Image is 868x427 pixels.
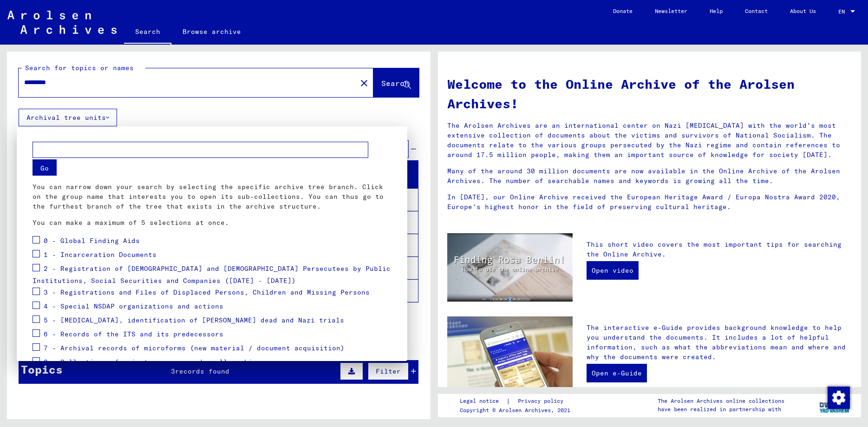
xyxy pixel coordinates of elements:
span: 0 - Global Finding Aids [44,236,140,245]
span: 1 - Incarceration Documents [44,250,157,259]
span: 3 - Registrations and Files of Displaced Persons, Children and Missing Persons [44,288,370,296]
span: 6 - Records of the ITS and its predecessors [44,330,223,338]
span: 4 - Special NSDAP organizations and actions [44,302,223,310]
span: 5 - [MEDICAL_DATA], identification of [PERSON_NAME] dead and Nazi trials [44,316,344,324]
span: 7 - Archival records of microforms (new material / document acquisition) [44,344,345,352]
button: Go [33,159,57,176]
span: 8 - Collections of private persons and small archives [44,358,265,366]
img: Change consent [828,387,850,409]
p: You can make a maximum of 5 selections at once. [33,218,392,228]
span: 2 - Registration of [DEMOGRAPHIC_DATA] and [DEMOGRAPHIC_DATA] Persecutees by Public Institutions,... [33,264,391,285]
p: You can narrow down your search by selecting the specific archive tree branch. Click on the group... [33,182,392,211]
